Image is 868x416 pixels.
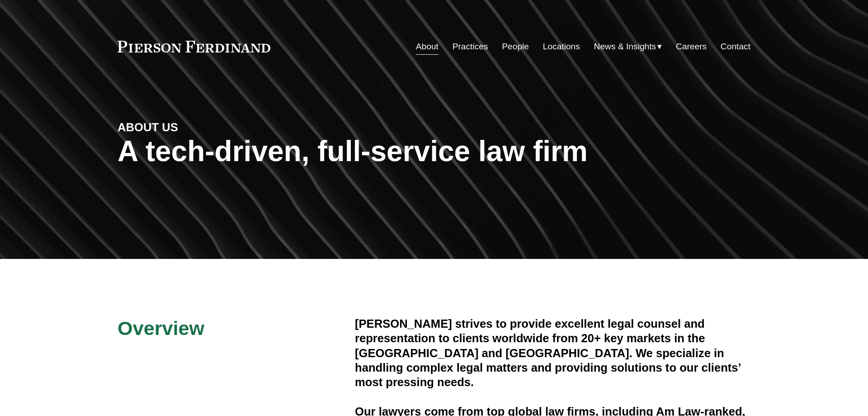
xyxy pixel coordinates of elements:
[118,135,750,168] h1: A tech-driven, full-service law firm
[543,38,580,55] a: Locations
[416,38,439,55] a: About
[594,38,662,55] a: folder dropdown
[676,38,707,55] a: Careers
[118,317,204,339] span: Overview
[118,121,178,134] strong: ABOUT US
[453,38,488,55] a: Practices
[721,38,750,55] a: Contact
[594,39,656,55] span: News & Insights
[355,316,750,390] h4: [PERSON_NAME] strives to provide excellent legal counsel and representation to clients worldwide ...
[502,38,529,55] a: People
